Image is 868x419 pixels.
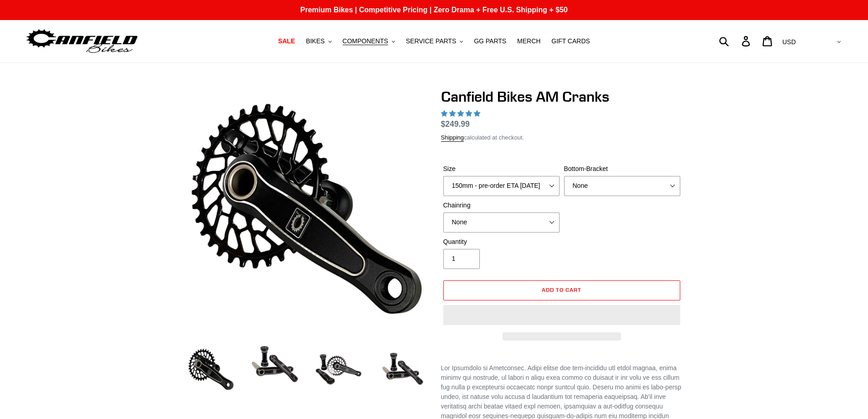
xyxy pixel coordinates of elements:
span: $249.99 [441,119,470,129]
span: 4.97 stars [441,110,482,117]
img: Canfield Bikes AM Cranks [188,90,426,328]
a: Shipping [441,134,464,142]
span: GIFT CARDS [551,37,590,45]
input: Search [724,31,747,51]
img: Load image into Gallery viewer, Canfield Bikes AM Cranks [186,344,236,394]
label: Bottom-Bracket [564,164,680,174]
span: COMPONENTS [343,37,388,45]
label: Size [443,164,560,174]
button: COMPONENTS [338,35,400,47]
span: SERVICE PARTS [406,37,456,45]
a: MERCH [513,35,545,47]
img: Canfield Bikes [25,27,139,56]
img: Load image into Gallery viewer, Canfield Bikes AM Cranks [313,344,364,394]
label: Quantity [443,237,560,247]
button: Add to cart [443,280,680,300]
a: GG PARTS [469,35,511,47]
img: Load image into Gallery viewer, CANFIELD-AM_DH-CRANKS [377,344,427,394]
button: SERVICE PARTS [401,35,467,47]
a: GIFT CARDS [547,35,595,47]
span: SALE [278,37,295,45]
div: calculated at checkout. [441,133,683,142]
span: GG PARTS [474,37,506,45]
span: MERCH [517,37,540,45]
span: Add to cart [542,286,581,293]
h1: Canfield Bikes AM Cranks [441,88,683,105]
a: SALE [273,35,299,47]
span: BIKES [306,37,324,45]
button: BIKES [301,35,336,47]
label: Chainring [443,201,560,210]
img: Load image into Gallery viewer, Canfield Cranks [250,344,300,384]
